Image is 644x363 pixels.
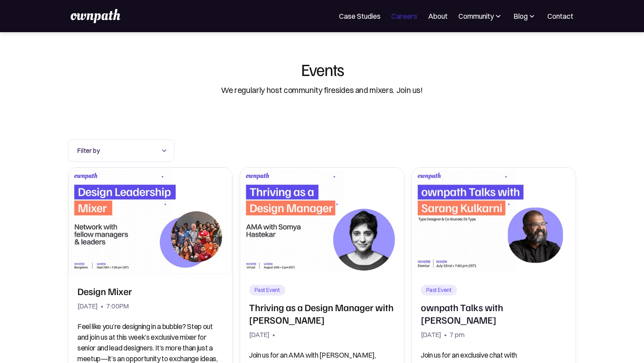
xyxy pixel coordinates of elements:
a: Contact [547,11,573,21]
div: We regularly host community firesides and mixers. Join us! [221,84,423,96]
div: Blog [513,11,528,21]
a: Case Studies [339,11,381,21]
div: Events [301,61,343,78]
div: Filter by [77,145,156,156]
div: Community [458,11,503,21]
div: • [444,329,447,341]
h2: ownpath Talks with [PERSON_NAME] [421,301,567,326]
a: Careers [391,11,417,21]
div: 7 pm [449,329,465,341]
div: [DATE] [421,329,441,341]
div: Past Event [254,287,280,294]
h2: Design Mixer [77,285,132,297]
div: [DATE] [249,329,270,341]
h2: Thriving as a Design Manager with [PERSON_NAME] [249,301,395,326]
div: Filter by [68,139,174,162]
div: • [272,329,275,341]
div: Past Event [426,287,452,294]
a: About [428,11,448,21]
div: 7:00PM [106,300,129,312]
div: Community [458,11,494,21]
div: • [101,300,103,312]
div: Blog [513,11,537,21]
div: [DATE] [77,300,98,312]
